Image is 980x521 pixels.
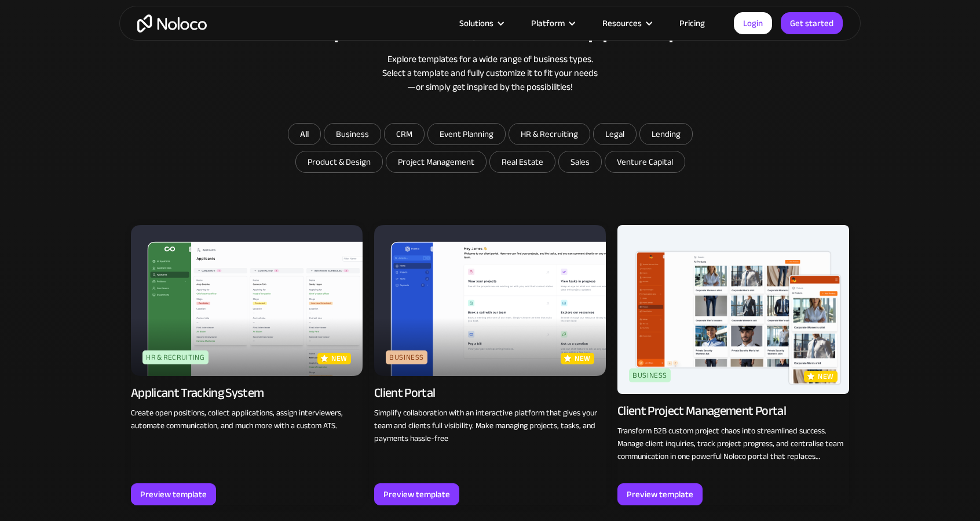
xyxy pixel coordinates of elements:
[575,353,591,364] p: new
[459,16,493,31] div: Solutions
[629,368,671,382] div: Business
[445,16,517,31] div: Solutions
[137,15,207,32] a: home
[142,350,209,364] div: HR & Recruiting
[140,487,207,502] div: Preview template
[588,16,665,31] div: Resources
[131,385,264,401] div: Applicant Tracking System
[665,16,719,31] a: Pricing
[617,403,786,419] div: Client Project Management Portal
[627,487,693,502] div: Preview template
[781,12,843,34] a: Get started
[131,52,849,94] div: Explore templates for a wide range of business types. Select a template and fully customize it to...
[818,371,834,382] p: new
[383,487,450,502] div: Preview template
[258,123,722,176] form: Email Form
[131,225,363,505] a: HR & RecruitingnewApplicant Tracking SystemCreate open positions, collect applications, assign in...
[617,425,849,463] p: Transform B2B custom project chaos into streamlined success. Manage client inquiries, track proje...
[617,225,849,505] a: BusinessnewClient Project Management PortalTransform B2B custom project chaos into streamlined su...
[288,123,321,145] a: All
[734,12,772,34] a: Login
[517,16,588,31] div: Platform
[386,350,427,364] div: Business
[131,407,363,432] p: Create open positions, collect applications, assign interviewers, automate communication, and muc...
[531,16,565,31] div: Platform
[374,385,435,401] div: Client Portal
[331,353,348,364] p: new
[374,225,606,505] a: BusinessnewClient PortalSimplify collaboration with an interactive platform that gives your team ...
[602,16,642,31] div: Resources
[374,407,606,445] p: Simplify collaboration with an interactive platform that gives your team and clients full visibil...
